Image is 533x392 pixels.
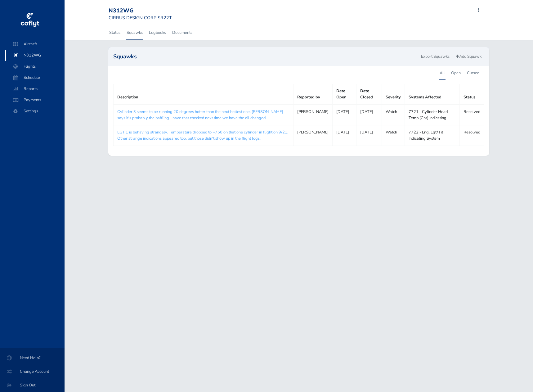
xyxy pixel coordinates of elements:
th: Date Open [332,84,356,104]
td: [DATE] [332,125,356,146]
td: [DATE] [332,105,356,125]
a: EGT 1 is behaving strangely. Temperature dropped to ~750 on that one cylinder in flight on 9/21. ... [117,129,288,141]
td: Watch [382,105,405,125]
td: [DATE] [356,105,382,125]
td: Resolved [460,105,484,125]
a: Logbooks [148,26,167,39]
td: 7721 - Cylinder Head Temp (Cht) Indicating [405,105,460,125]
th: Description [113,84,293,104]
span: Reports [11,83,58,94]
h2: Squawks [113,54,418,59]
span: Need Help? [7,352,57,363]
span: Settings [11,106,58,117]
span: Payments [11,94,58,106]
td: [PERSON_NAME] [293,125,332,146]
span: Flights [11,61,58,72]
td: Watch [382,125,405,146]
th: Severity [382,84,405,104]
span: Schedule [11,72,58,83]
a: All [439,66,446,80]
th: Date Closed [356,84,382,104]
td: [PERSON_NAME] [293,105,332,125]
a: Squawks [126,26,143,39]
img: coflyt logo [20,11,40,29]
small: CIRRUS DESIGN CORP SR22T [109,15,172,21]
span: Sign Out [7,380,57,391]
a: Add Squawk [453,52,484,61]
td: Resolved [460,125,484,146]
span: N312WG [11,50,58,61]
a: Export Squawks [418,52,452,61]
th: Reported by [293,84,332,104]
th: Status [460,84,484,104]
td: 7722 - Eng. Egt/Tit Indicating System [405,125,460,146]
a: Closed [466,66,479,80]
div: N312WG [109,7,172,14]
a: Cylinder 3 seems to be running 20 degrees hotter than the next hottest one. [PERSON_NAME] says it... [117,109,283,121]
a: Status [109,26,121,39]
a: Open [450,66,461,80]
a: Documents [172,26,193,39]
span: Aircraft [11,38,58,50]
th: Systems Affected [405,84,460,104]
span: Change Account [7,366,57,377]
td: [DATE] [356,125,382,146]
